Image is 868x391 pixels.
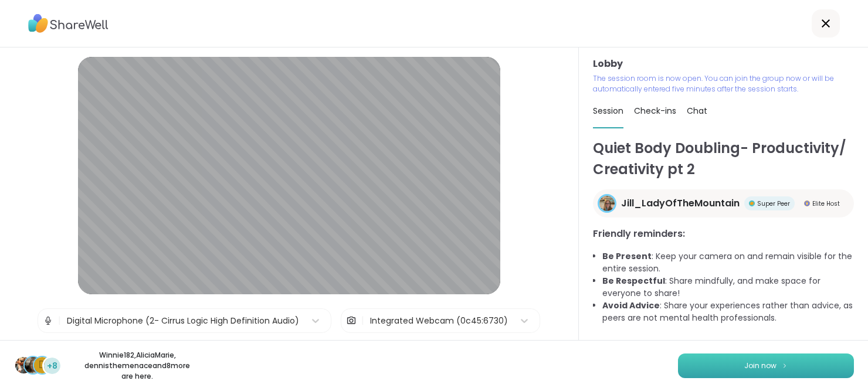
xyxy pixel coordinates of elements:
li: : Keep your camera on and remain visible for the entire session. [602,250,854,275]
img: Camera [346,309,357,332]
img: AliciaMarie [25,357,41,373]
span: Super Peer [757,199,790,208]
span: Jill_LadyOfTheMountain [621,196,740,210]
img: Microphone [43,309,53,332]
span: +8 [47,360,57,372]
div: Digital Microphone (2- Cirrus Logic High Definition Audio) [67,315,299,327]
b: Avoid Advice [602,300,660,311]
img: ShareWell Logo [28,10,108,37]
span: d [39,358,46,373]
img: Winnie182 [15,357,32,373]
span: Check-ins [634,105,676,117]
b: Be Respectful [602,275,665,287]
img: Super Peer [749,200,755,206]
span: Join now [744,361,777,371]
img: Elite Host [804,200,810,206]
img: Jill_LadyOfTheMountain [599,196,615,211]
li: : Share your experiences rather than advice, as peers are not mental health professionals. [602,300,854,324]
b: Be Present [602,250,652,262]
span: Chat [687,105,707,117]
span: Session [593,105,623,117]
div: Integrated Webcam (0c45:6730) [370,315,508,327]
span: | [361,309,364,332]
span: Elite Host [812,199,840,208]
a: Jill_LadyOfTheMountainJill_LadyOfTheMountainSuper PeerSuper PeerElite HostElite Host [593,189,854,217]
p: The session room is now open. You can join the group now or will be automatically entered five mi... [593,73,854,94]
h3: Lobby [593,57,854,71]
h3: Friendly reminders: [593,227,854,241]
button: Join now [678,353,854,378]
span: | [58,309,61,332]
h1: Quiet Body Doubling- Productivity/ Creativity pt 2 [593,138,854,180]
p: Winnie182 , AliciaMarie , dennisthemenace and 8 more are here. [72,350,203,382]
li: : Share mindfully, and make space for everyone to share! [602,275,854,300]
img: ShareWell Logomark [781,362,788,369]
